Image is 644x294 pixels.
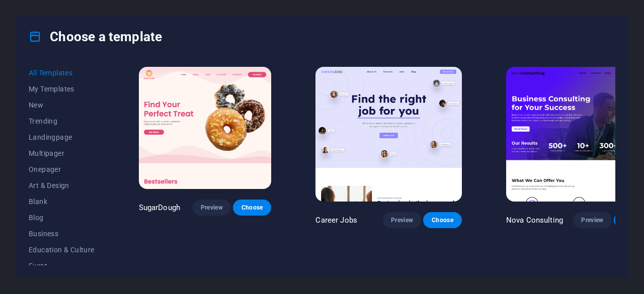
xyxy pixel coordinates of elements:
[315,215,357,225] p: Career Jobs
[29,165,95,173] span: Onepager
[383,212,421,228] button: Preview
[29,258,95,274] button: Event
[29,149,95,157] span: Multipager
[201,204,223,212] span: Preview
[431,216,453,224] span: Choose
[29,226,95,242] button: Business
[581,216,603,224] span: Preview
[29,29,162,45] h4: Choose a template
[29,262,95,270] span: Event
[29,133,95,141] span: Landingpage
[506,215,563,225] p: Nova Consulting
[29,65,95,81] button: All Templates
[573,212,611,228] button: Preview
[29,246,95,254] span: Education & Culture
[29,69,95,77] span: All Templates
[29,177,95,193] button: Art & Design
[139,67,272,189] img: SugarDough
[315,67,461,202] img: Career Jobs
[423,212,461,228] button: Choose
[29,198,95,206] span: Blank
[29,145,95,161] button: Multipager
[29,230,95,238] span: Business
[29,117,95,125] span: Trending
[29,85,95,93] span: My Templates
[241,204,263,212] span: Choose
[233,200,271,216] button: Choose
[29,161,95,177] button: Onepager
[29,113,95,129] button: Trending
[29,242,95,258] button: Education & Culture
[391,216,413,224] span: Preview
[29,214,95,222] span: Blog
[29,129,95,145] button: Landingpage
[29,210,95,226] button: Blog
[139,203,180,213] p: SugarDough
[29,101,95,109] span: New
[29,181,95,189] span: Art & Design
[193,200,231,216] button: Preview
[29,193,95,210] button: Blank
[29,97,95,113] button: New
[29,81,95,97] button: My Templates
